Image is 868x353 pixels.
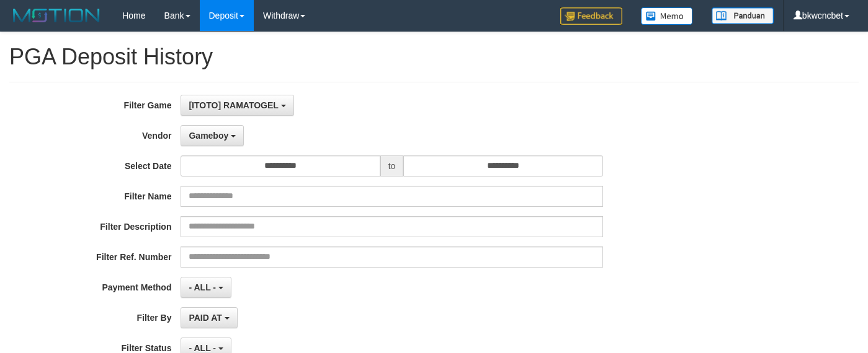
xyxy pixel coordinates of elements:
button: Gameboy [181,125,244,146]
h1: PGA Deposit History [9,45,859,69]
button: [ITOTO] RAMATOGEL [181,95,293,116]
span: [ITOTO] RAMATOGEL [189,100,278,110]
span: - ALL - [189,282,216,292]
span: Gameboy [189,131,228,141]
img: MOTION_logo.png [9,6,104,25]
button: - ALL - [181,277,231,298]
span: PAID AT [189,313,221,323]
img: Button%20Memo.svg [641,7,693,25]
span: - ALL - [189,343,216,353]
img: panduan.png [712,7,774,24]
button: PAID AT [181,307,237,328]
img: Feedback.jpg [560,7,622,25]
span: to [380,155,404,176]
